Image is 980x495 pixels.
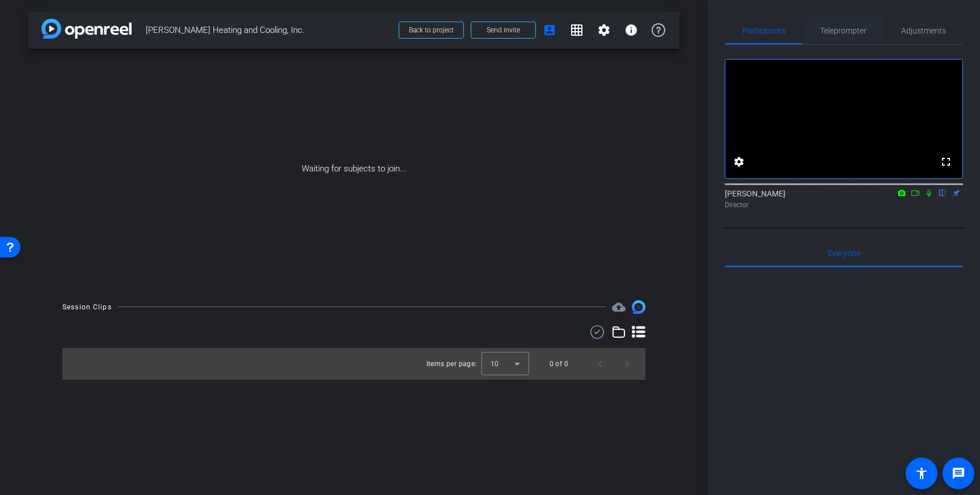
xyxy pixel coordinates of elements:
img: app-logo [41,19,132,39]
mat-icon: accessibility [915,467,928,480]
button: Send invite [471,22,536,39]
button: Previous page [586,350,614,377]
button: Back to project [399,22,464,39]
span: Participants [742,27,785,35]
mat-icon: message [952,467,965,480]
mat-icon: grid_on [570,23,584,37]
mat-icon: flip [936,187,949,198]
div: 0 of 0 [550,358,568,370]
span: Send invite [487,26,520,35]
mat-icon: settings [597,23,611,37]
button: Next page [614,350,641,377]
mat-icon: account_box [543,23,556,37]
span: [PERSON_NAME] Heating and Cooling, Inc. [146,19,392,41]
div: Director [725,200,963,210]
span: Adjustments [901,27,946,35]
span: Back to project [409,26,454,34]
mat-icon: info [624,23,638,37]
div: [PERSON_NAME] [725,188,963,210]
img: Session clips [632,300,645,314]
span: Destinations for your clips [612,300,626,314]
span: Everyone [828,249,860,257]
div: Waiting for subjects to join... [28,49,679,289]
div: Items per page: [426,358,477,370]
mat-icon: cloud_upload [612,300,626,314]
mat-icon: fullscreen [939,155,953,169]
mat-icon: settings [732,155,746,169]
div: Session Clips [62,301,112,313]
span: Teleprompter [820,27,867,35]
